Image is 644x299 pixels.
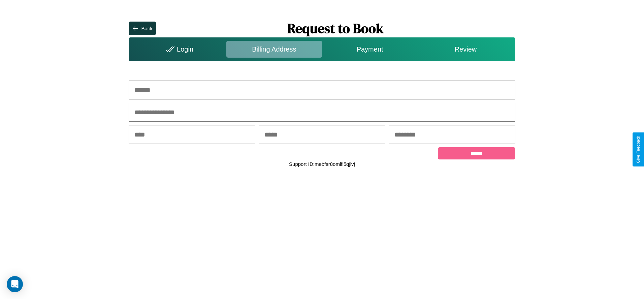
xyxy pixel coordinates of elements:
h1: Request to Book [156,19,515,37]
div: Payment [322,41,418,58]
p: Support ID: mebfsr8omlfi5qjlvj [289,159,355,169]
div: Back [141,26,152,31]
div: Login [130,41,226,58]
div: Review [418,41,513,58]
div: Billing Address [226,41,322,58]
div: Give Feedback [636,136,641,163]
button: Back [129,22,156,35]
div: Open Intercom Messenger [7,276,23,292]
